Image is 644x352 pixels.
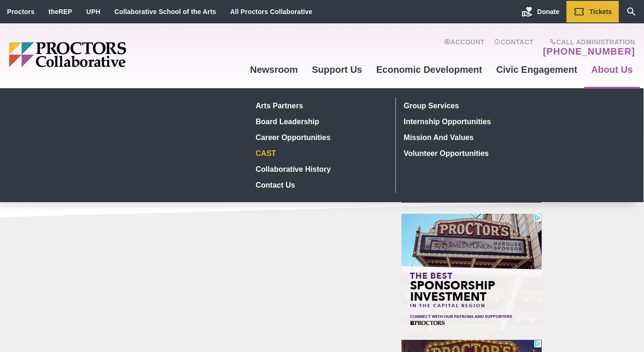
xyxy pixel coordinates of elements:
[252,145,388,161] a: CAST
[400,129,537,145] a: Mission and Values
[515,1,566,22] a: Donate
[400,145,537,161] a: Volunteer Opportunities
[305,57,369,82] a: Support Us
[400,98,537,113] a: Group Services
[252,161,388,177] a: Collaborative History
[589,8,612,15] span: Tickets
[252,129,388,145] a: Career Opportunities
[252,113,388,129] a: Board Leadership
[86,8,100,15] a: UPH
[243,57,305,82] a: Newsroom
[494,38,534,57] a: Contact
[230,8,312,15] a: All Proctors Collaborative
[252,98,388,113] a: Arts Partners
[584,57,640,82] a: About Us
[543,46,635,57] a: [PHONE_NUMBER]
[252,177,388,193] a: Contact Us
[540,38,635,46] span: Call Administration
[619,1,644,22] a: Search
[9,42,198,67] img: Proctors logo
[566,1,619,22] a: Tickets
[7,8,35,15] a: Proctors
[489,57,584,82] a: Civic Engagement
[49,8,72,15] a: theREP
[401,214,542,331] iframe: Advertisement
[114,8,216,15] a: Collaborative School of the Arts
[537,8,559,15] span: Donate
[369,57,489,82] a: Economic Development
[444,38,485,57] a: Account
[400,113,537,129] a: Internship Opportunities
